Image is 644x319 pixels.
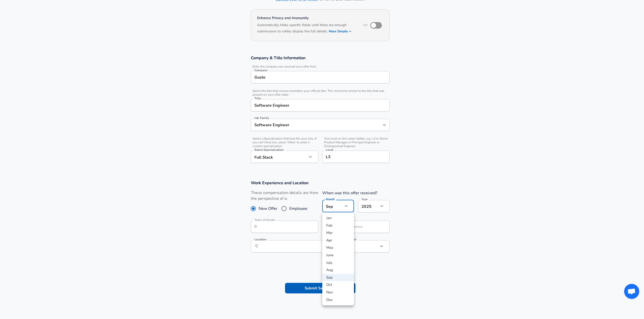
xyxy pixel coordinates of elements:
[322,266,354,274] li: Aug
[322,237,354,244] li: Apr
[322,229,354,237] li: Mar
[322,222,354,229] li: Feb
[322,259,354,267] li: July
[322,244,354,251] li: May
[322,274,354,281] li: Sep
[322,214,354,222] li: Jan
[322,296,354,304] li: Dec
[624,284,639,299] div: Open chat
[322,251,354,259] li: June
[322,289,354,296] li: Nov
[322,281,354,289] li: Oct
